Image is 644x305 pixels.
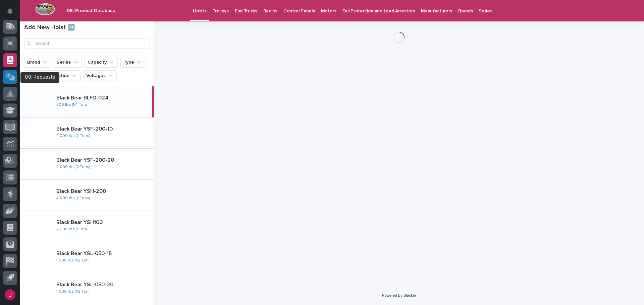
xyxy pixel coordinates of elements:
[20,180,154,211] a: Black Bear YSH-2004,000 lbs (2 Tons)
[56,282,151,288] p: Black Bear YSL-050-20
[56,157,151,163] p: Black Bear YSF-200-20
[54,57,82,68] button: Series
[56,258,90,263] a: 1,000 lbs (1/2 Ton)
[56,102,87,107] a: 500 lbs (1/4 Ton)
[67,8,115,14] h2: 08. Product Database
[20,118,154,149] a: Black Bear YSF-200-104,000 lbs (2 Tons)
[3,288,17,302] button: users-avatar
[56,219,151,226] p: Black Bear YSH100
[56,250,151,257] p: Black Bear YSL-050-15
[3,4,17,18] button: Notifications
[85,57,118,68] button: Capacity
[20,86,154,118] a: Black Bear BLFD-024500 lbs (1/4 Ton)
[20,273,154,304] a: Black Bear YSL-050-201,000 lbs (1/2 Ton)
[56,289,90,294] a: 1,000 lbs (1/2 Ton)
[56,196,90,201] a: 4,000 lbs (2 Tons)
[20,242,154,273] a: Black Bear YSL-050-151,000 lbs (1/2 Ton)
[56,188,151,195] p: Black Bear YSH-200
[35,3,55,15] img: Workspace Logo
[56,95,150,101] p: Black Bear BLFD-024
[56,126,151,132] p: Black Bear YSF-200-10
[382,293,416,297] a: Powered By Stacker
[83,70,117,81] button: Voltages
[24,38,150,49] input: Search
[24,24,150,31] h1: Add New Hoist ➡️
[20,211,154,242] a: Black Bear YSH1002,000 lbs (1 Ton)
[56,227,87,232] a: 2,000 lbs (1 Ton)
[20,149,154,180] a: Black Bear YSF-200-204,000 lbs (2 Tons)
[24,70,80,81] button: Speed Designation
[56,134,90,138] a: 4,000 lbs (2 Tons)
[24,57,51,68] button: Brand
[120,57,145,68] button: Type
[8,8,17,19] div: Notifications
[56,165,90,169] a: 4,000 lbs (2 Tons)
